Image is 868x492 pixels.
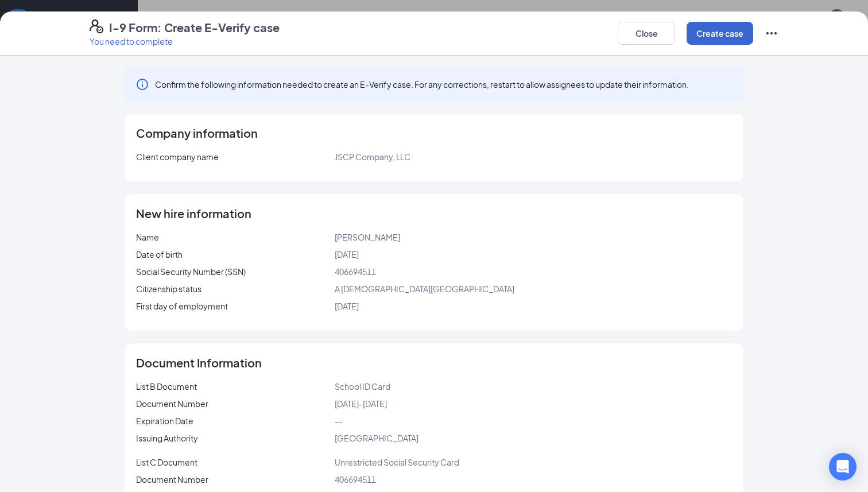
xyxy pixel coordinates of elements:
[687,22,753,45] button: Create case
[136,284,201,294] span: Citizenship status
[136,266,246,277] span: Social Security Number (SSN)
[136,398,208,409] span: Document Number
[136,474,208,485] span: Document Number
[335,266,376,277] span: 406694511
[109,20,280,36] h4: I-9 Form: Create E-Verify case
[136,416,193,426] span: Expiration Date
[335,398,387,409] span: [DATE]-[DATE]
[829,453,857,481] div: Open Intercom Messenger
[90,20,103,33] svg: FormI9EVerifyIcon
[335,457,459,467] span: Unrestricted Social Security Card
[335,301,359,311] span: [DATE]
[335,152,410,162] span: JSCP Company, LLC
[335,474,376,485] span: 406694511
[136,152,219,162] span: Client company name
[90,36,280,47] p: You need to complete
[136,433,198,443] span: Issuing Authority
[136,381,197,392] span: List B Document
[136,357,262,369] span: Document Information
[618,22,675,45] button: Close
[136,301,228,311] span: First day of employment
[765,26,778,40] svg: Ellipses
[136,457,197,467] span: List C Document
[135,78,149,91] svg: Info
[136,249,183,259] span: Date of birth
[335,249,359,259] span: [DATE]
[335,284,514,294] span: A [DEMOGRAPHIC_DATA][GEOGRAPHIC_DATA]
[155,79,689,90] span: Confirm the following information needed to create an E-Verify case. For any corrections, restart...
[335,381,390,392] span: School ID Card
[136,232,159,242] span: Name
[136,127,258,139] span: Company information
[335,416,343,426] span: --
[136,208,251,219] span: New hire information
[335,433,418,443] span: [GEOGRAPHIC_DATA]
[335,232,400,242] span: [PERSON_NAME]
